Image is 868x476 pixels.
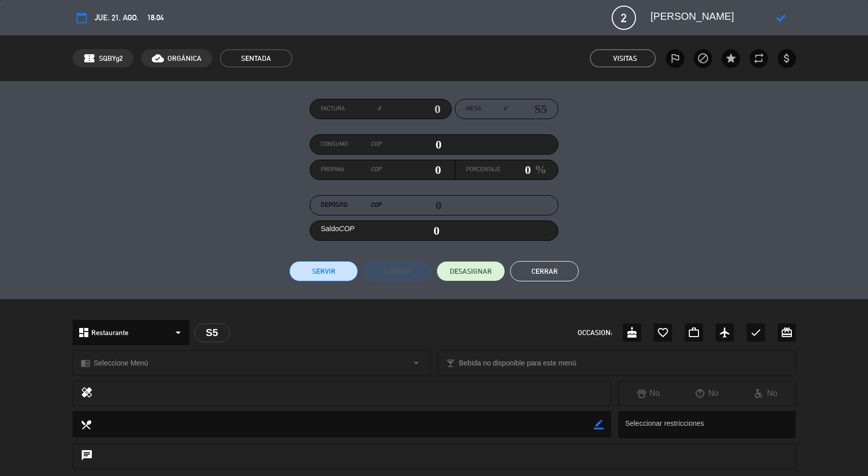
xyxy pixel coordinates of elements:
[99,53,123,64] span: SQBYg2
[289,261,358,281] button: Servir
[725,52,737,64] i: star
[381,101,441,117] input: 0
[147,11,163,24] span: 18:04
[168,53,202,64] span: ORGÁNICA
[321,104,381,114] label: Factura
[73,9,91,27] button: calendar_today
[450,266,492,277] span: DESASIGNAR
[466,165,500,175] label: Porcentaje
[339,225,354,233] em: COP
[578,327,612,339] span: OCCASION:
[363,261,431,281] button: Cobrar
[613,53,637,64] em: Visitas
[750,326,762,339] i: check
[781,326,793,339] i: card_giftcard
[753,52,765,64] i: repeat
[78,326,90,339] i: dashboard
[81,358,90,368] i: chrome_reader_mode
[220,49,292,67] span: SENTADA
[781,52,793,64] i: attach_money
[466,104,481,114] span: Mesa
[83,52,95,64] span: confirmation_number
[371,200,381,210] em: COP
[626,326,638,339] i: cake
[446,358,455,368] i: local_bar
[459,357,576,369] span: Bebida no disponible para este menú
[507,101,547,117] input: number
[378,104,381,114] em: #
[94,357,148,369] span: Seleccione Menú
[688,326,700,339] i: work_outline
[371,165,381,175] em: COP
[76,12,88,24] i: calendar_today
[410,357,422,369] i: arrow_drop_down
[194,323,230,342] div: S5
[152,52,164,64] i: cloud_done
[81,386,93,400] i: healing
[94,11,139,24] span: jue. 21, ago.
[172,326,184,339] i: arrow_drop_down
[657,326,669,339] i: favorite_border
[321,200,381,210] label: Depósito
[697,52,709,64] i: block
[500,162,531,177] input: 0
[81,449,93,463] i: chat
[371,139,381,150] em: COP
[321,139,381,150] label: Consumo
[91,327,128,339] span: Restaurante
[321,165,381,175] label: Propina
[619,387,678,400] div: No
[737,387,795,400] div: No
[531,160,547,179] em: %
[594,420,604,429] i: border_color
[678,387,737,400] div: No
[321,223,354,235] label: Saldo
[510,261,579,281] button: Cerrar
[381,137,442,152] input: 0
[719,326,731,339] i: airplanemode_active
[612,6,636,30] span: 2
[669,52,681,64] i: outlined_flag
[381,162,442,177] input: 0
[437,261,505,281] button: DESASIGNAR
[504,104,507,114] em: #
[80,419,91,430] i: local_dining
